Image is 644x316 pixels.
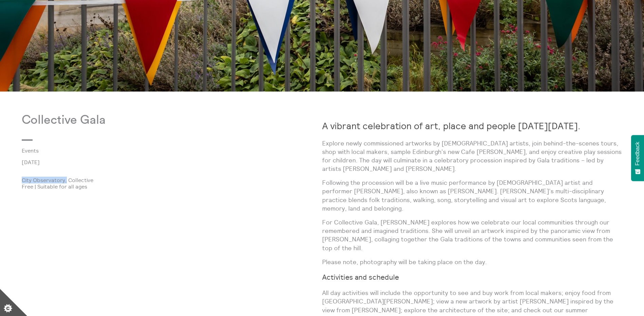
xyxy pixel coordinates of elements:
a: Events [22,147,311,154]
p: Following the procession will be a live music performance by [DEMOGRAPHIC_DATA] artist and perfor... [322,178,623,213]
button: Feedback - Show survey [631,135,644,181]
strong: A vibrant celebration of art, place and people [DATE][DATE]. [322,120,581,132]
p: For Collective Gala, [PERSON_NAME] explores how we celebrate our local communities through our re... [322,218,623,252]
p: Explore newly commissioned artworks by [DEMOGRAPHIC_DATA] artists, join behind-the-scenes tours, ... [322,139,623,173]
strong: Activities and schedule [322,273,399,282]
p: Please note, photography will be taking place on the day. [322,258,623,266]
p: City Observatory, Collective [22,177,322,183]
p: [DATE] [22,159,322,165]
span: Feedback [634,142,641,165]
p: Collective Gala [22,113,322,127]
p: Free | Suitable for all ages [22,183,322,190]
